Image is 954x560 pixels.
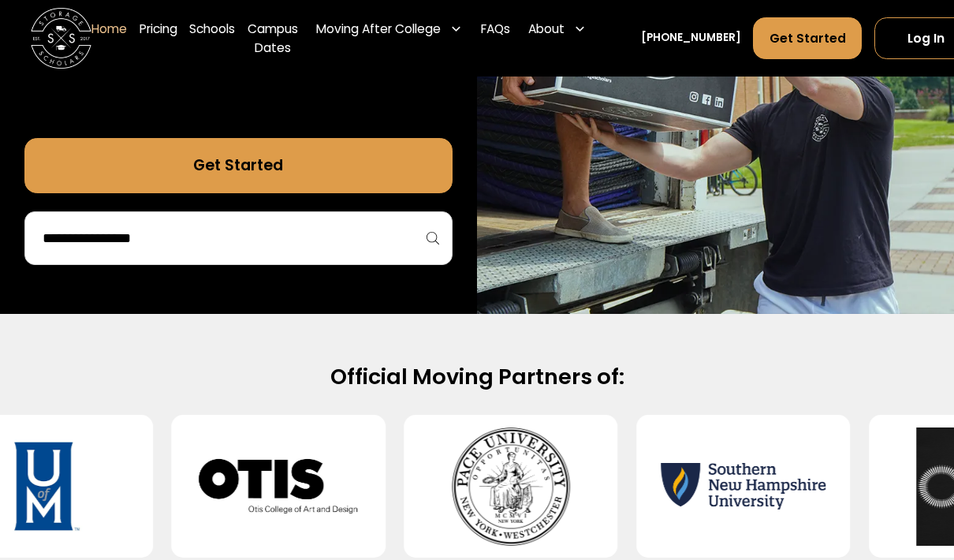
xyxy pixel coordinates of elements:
img: Southern New Hampshire University [661,427,826,546]
a: FAQs [481,8,510,69]
a: Campus Dates [248,8,298,69]
img: Pace University - Pleasantville [428,427,594,546]
div: Moving After College [310,8,468,50]
img: Otis College of Art and Design [196,427,361,546]
a: Home [91,8,127,69]
div: About [528,20,565,38]
div: About [522,8,592,50]
a: [PHONE_NUMBER] [641,30,741,46]
a: Get Started [753,17,862,58]
a: Pricing [140,8,177,69]
a: home [31,8,92,69]
a: Get Started [24,138,453,193]
a: Schools [189,8,235,69]
div: Moving After College [316,20,441,38]
h2: Official Moving Partners of: [48,363,907,390]
img: Storage Scholars main logo [31,8,92,69]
